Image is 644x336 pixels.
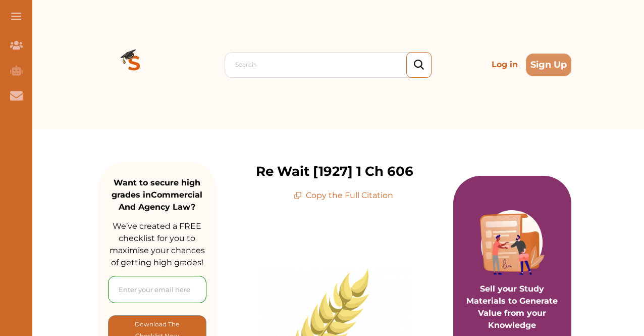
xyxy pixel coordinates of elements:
img: Logo [98,28,171,101]
p: Sell your Study Materials to Generate Value from your Knowledge [463,255,562,331]
img: Purple card image [480,210,545,275]
span: We’ve created a FREE checklist for you to maximise your chances of getting high grades! [110,221,205,267]
iframe: HelpCrunch [402,291,634,326]
input: Enter your email here [108,276,206,303]
button: Sign Up [526,54,571,76]
p: Log in [488,55,522,75]
img: search_icon [414,60,424,70]
p: Copy the Full Citation [294,189,393,202]
p: Re Wait [1927] 1 Ch 606 [256,162,413,181]
strong: Want to secure high grades in Commercial And Agency Law ? [112,178,202,212]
